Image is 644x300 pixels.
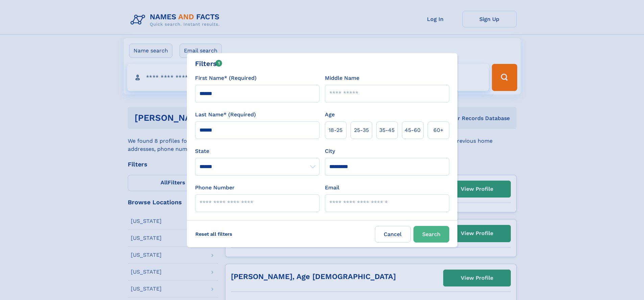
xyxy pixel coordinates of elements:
label: Last Name* (Required) [195,111,256,119]
label: State [195,147,319,155]
span: 35‑45 [379,126,395,134]
label: Phone Number [195,184,235,192]
button: Search [413,226,449,243]
span: 45‑60 [405,126,421,134]
span: 25‑35 [354,126,369,134]
label: City [325,147,335,155]
label: Age [325,111,335,119]
label: Reset all filters [191,226,237,242]
span: 18‑25 [329,126,342,134]
label: First Name* (Required) [195,74,257,82]
div: Filters [195,59,222,69]
label: Email [325,184,339,192]
label: Middle Name [325,74,359,82]
label: Cancel [375,226,411,243]
span: 60+ [433,126,444,134]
